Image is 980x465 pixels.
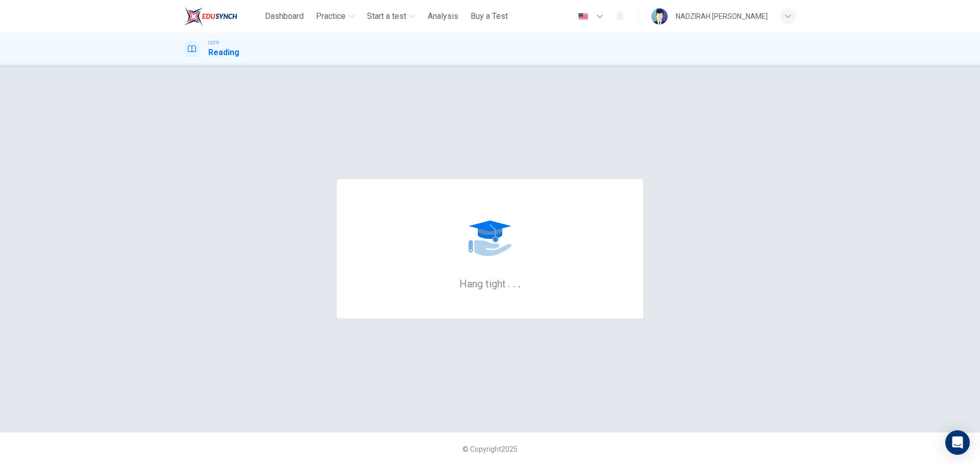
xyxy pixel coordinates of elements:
[367,10,406,22] span: Start a test
[471,10,508,22] span: Buy a Test
[428,10,458,22] span: Analysis
[512,274,516,291] h6: .
[424,7,462,26] button: Analysis
[507,274,511,291] h6: .
[577,13,590,20] img: en
[945,430,970,455] div: Open Intercom Messenger
[208,39,219,46] span: CEFR
[184,6,261,27] a: ELTC logo
[676,10,768,22] div: NADZIRAH [PERSON_NAME]
[208,46,239,59] h1: Reading
[363,7,420,26] button: Start a test
[518,274,521,291] h6: .
[184,6,237,27] img: ELTC logo
[467,7,512,26] button: Buy a Test
[265,10,304,22] span: Dashboard
[651,8,668,25] img: Profile picture
[312,7,359,26] button: Practice
[316,10,346,22] span: Practice
[459,277,521,290] h6: Hang tight
[261,7,308,26] button: Dashboard
[462,445,518,453] span: © Copyright 2025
